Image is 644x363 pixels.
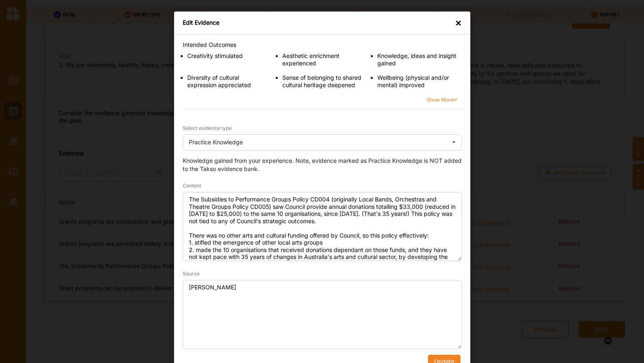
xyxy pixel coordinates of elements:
p: Wellbeing (physical and/or mental) improved [377,74,456,89]
div: × [455,19,462,27]
textarea: The Subsidies to Performance Groups Policy CD004 (originally Local Bands, Orchestras and Theatre ... [183,192,462,261]
div: Intended Outcomes [183,41,462,49]
label: Select evidence type [183,125,232,132]
p: Sense of belonging to shared cultural heritage deepened [282,74,361,89]
span: Source [183,271,200,277]
span: Content [183,183,201,189]
div: Edit Evidence [183,19,219,27]
div: Knowledge gained from your experience. Note, evidence marked as Practice Knowledge is NOT added t... [183,157,462,173]
p: Aesthetic enrichment experienced [282,52,361,67]
textarea: [PERSON_NAME] [183,280,462,349]
button: Show More [406,97,460,102]
p: Knowledge, ideas and insight gained [377,52,456,67]
p: Diversity of cultural expression appreciated [187,74,266,89]
div: Practice Knowledge [189,139,243,145]
p: Creativity stimulated [187,52,266,60]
